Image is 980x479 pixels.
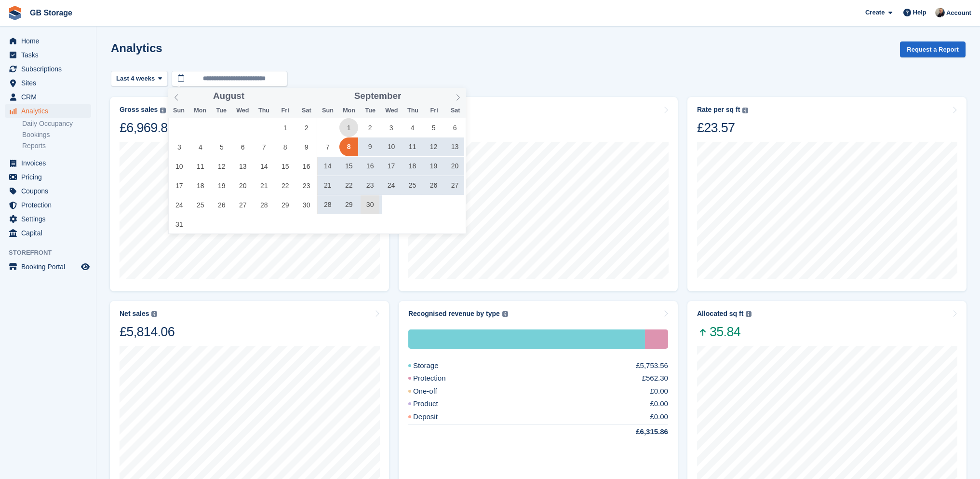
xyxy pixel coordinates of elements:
span: Coupons [21,184,79,198]
a: Reports [22,141,91,151]
span: September [354,92,402,101]
div: Recognised revenue by type [408,310,500,318]
div: Net sales [120,310,149,318]
span: August 27, 2025 [233,195,252,214]
img: icon-info-grey-7440780725fd019a000dd9b08b2336e03edf1995a4989e88bcd33f0948082b44.svg [160,108,166,113]
span: Tasks [21,48,79,62]
span: August 8, 2025 [276,137,295,156]
span: August 23, 2025 [297,176,316,195]
span: Storefront [9,248,96,258]
div: Protection [408,373,469,384]
span: August 13, 2025 [233,157,252,176]
div: Deposit [408,411,461,423]
span: September 1, 2025 [339,118,358,137]
img: icon-info-grey-7440780725fd019a000dd9b08b2336e03edf1995a4989e88bcd33f0948082b44.svg [742,108,748,113]
span: September 3, 2025 [382,118,401,137]
div: Rate per sq ft [697,106,740,114]
input: Year [244,91,275,101]
span: September 23, 2025 [361,176,379,195]
a: menu [5,48,91,62]
span: Analytics [21,104,79,118]
a: menu [5,184,91,198]
span: Fri [424,108,445,114]
div: Gross sales [120,106,158,114]
span: September 17, 2025 [382,157,401,176]
span: August 3, 2025 [170,137,188,156]
img: stora-icon-8386f47178a22dfd0bd8f6a31ec36ba5ce8667c1dd55bd0f319d3a0aa187defe.svg [8,6,22,20]
a: menu [5,170,91,184]
span: Mon [338,108,360,114]
div: £0.00 [650,411,668,423]
span: August 17, 2025 [170,176,188,195]
span: Settings [21,212,79,226]
div: £0.00 [650,398,668,410]
span: August 14, 2025 [255,157,273,176]
img: icon-info-grey-7440780725fd019a000dd9b08b2336e03edf1995a4989e88bcd33f0948082b44.svg [151,311,157,317]
span: August 2, 2025 [297,118,316,137]
span: Protection [21,198,79,212]
span: August 4, 2025 [191,137,210,156]
span: Sat [296,108,317,114]
div: Product [408,398,461,410]
span: CRM [21,90,79,104]
span: August 5, 2025 [212,137,231,156]
span: Account [946,8,971,18]
span: Tue [211,108,232,114]
span: Wed [381,108,402,114]
span: September 10, 2025 [382,137,401,156]
span: September 7, 2025 [318,137,337,156]
a: menu [5,212,91,226]
span: Home [21,34,79,48]
span: September 6, 2025 [445,118,464,137]
span: September 22, 2025 [339,176,358,195]
span: Pricing [21,170,79,184]
a: Daily Occupancy [22,119,91,128]
span: Help [913,8,926,17]
span: September 12, 2025 [424,137,443,156]
a: menu [5,34,91,48]
span: Sun [168,108,189,114]
img: Karl Walker [935,8,945,17]
span: September 18, 2025 [403,157,422,176]
a: GB Storage [26,5,76,21]
span: August 19, 2025 [212,176,231,195]
span: August 22, 2025 [276,176,295,195]
div: Allocated sq ft [697,310,743,318]
span: August 6, 2025 [233,137,252,156]
span: September 15, 2025 [339,157,358,176]
span: September 25, 2025 [403,176,422,195]
a: menu [5,104,91,118]
span: August 28, 2025 [255,195,273,214]
button: Request a Report [900,41,966,57]
input: Year [401,91,431,101]
span: September 24, 2025 [382,176,401,195]
span: September 27, 2025 [445,176,464,195]
span: August 18, 2025 [191,176,210,195]
span: August 11, 2025 [191,157,210,176]
span: August 26, 2025 [212,195,231,214]
span: August 21, 2025 [255,176,273,195]
a: menu [5,260,91,274]
span: Create [865,8,885,17]
span: Thu [402,108,423,114]
span: September 2, 2025 [361,118,379,137]
span: September 21, 2025 [318,176,337,195]
span: September 16, 2025 [361,157,379,176]
span: Subscriptions [21,62,79,76]
span: August 7, 2025 [255,137,273,156]
h2: Analytics [111,41,162,55]
span: Sun [317,108,338,114]
span: August 30, 2025 [297,195,316,214]
div: Protection [645,329,668,349]
span: Fri [275,108,296,114]
span: Sites [21,76,79,90]
a: menu [5,156,91,170]
span: Booking Portal [21,260,79,274]
span: August 10, 2025 [170,157,188,176]
span: August 20, 2025 [233,176,252,195]
span: August [213,92,244,101]
a: Preview store [80,261,91,273]
span: Wed [232,108,253,114]
span: September 5, 2025 [424,118,443,137]
img: icon-info-grey-7440780725fd019a000dd9b08b2336e03edf1995a4989e88bcd33f0948082b44.svg [746,311,752,317]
